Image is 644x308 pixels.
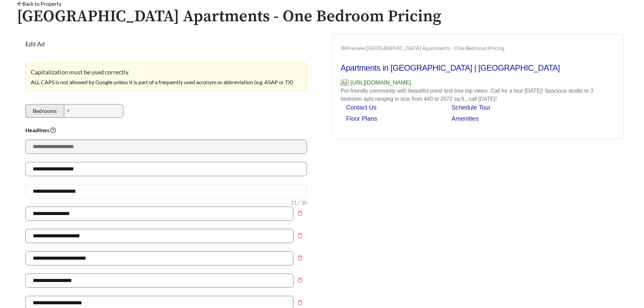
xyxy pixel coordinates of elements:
[341,63,616,73] h2: Apartments in [GEOGRAPHIC_DATA] | [GEOGRAPHIC_DATA]
[452,104,491,111] a: Schedule Tour
[341,78,616,87] p: [URL][DOMAIN_NAME]
[294,233,307,238] span: delete
[341,80,349,86] span: Ad
[341,44,616,52] div: Preview: [GEOGRAPHIC_DATA] Apartments - One Bedroom Pricing
[17,8,627,26] h1: [GEOGRAPHIC_DATA] Apartments - One Bedroom Pricing
[341,45,346,51] span: eye
[25,34,307,54] div: Edit Ad
[293,207,307,220] button: Remove field
[31,68,302,77] div: Capitalization must be used correctly.
[50,127,56,133] span: question-circle
[294,255,307,261] span: delete
[294,300,307,305] span: delete
[293,229,307,242] button: Remove field
[25,104,64,118] div: Bedrooms
[293,251,307,265] button: Remove field
[346,115,377,122] a: Floor Plans
[293,274,307,287] button: Remove field
[31,78,302,86] div: ALL CAPS is not allowed by Google unless it is part of a frequently used acronym or abbreviation ...
[17,1,22,6] span: arrow-left
[17,0,62,7] a: arrow-leftBack to Property
[341,87,616,103] p: Pet-friendly community with beautiful pond and tree top views. Call for a tour [DATE]! Spacious s...
[25,127,56,133] strong: Headlines
[294,211,307,216] span: delete
[346,104,377,111] a: Contact Us
[452,115,479,122] a: Amenities
[294,278,307,283] span: delete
